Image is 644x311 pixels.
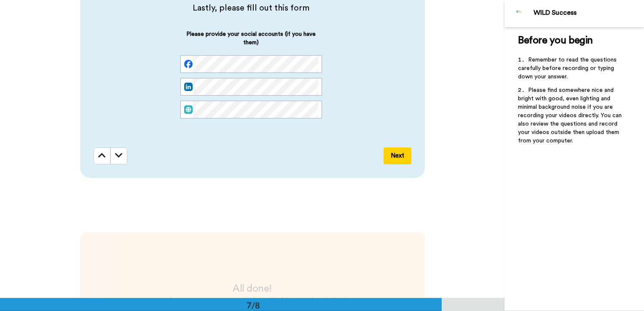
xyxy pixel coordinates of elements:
div: WILD Success [534,9,644,17]
img: web.svg [184,105,193,114]
div: 7/8 [233,299,274,311]
img: facebook.svg [184,60,193,68]
span: Remember to read the questions carefully before recording or typing down your answer. [518,57,618,80]
img: Profile Image [509,3,529,24]
span: Please find somewhere nice and bright with good, even lighting and minimal background noise if yo... [518,87,623,144]
button: Next [384,147,411,164]
img: linked-in.png [184,83,193,91]
span: Lastly, please fill out this form [94,2,409,14]
span: Please provide your social accounts (if you have them) [180,30,322,55]
span: Before you begin [518,35,593,46]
